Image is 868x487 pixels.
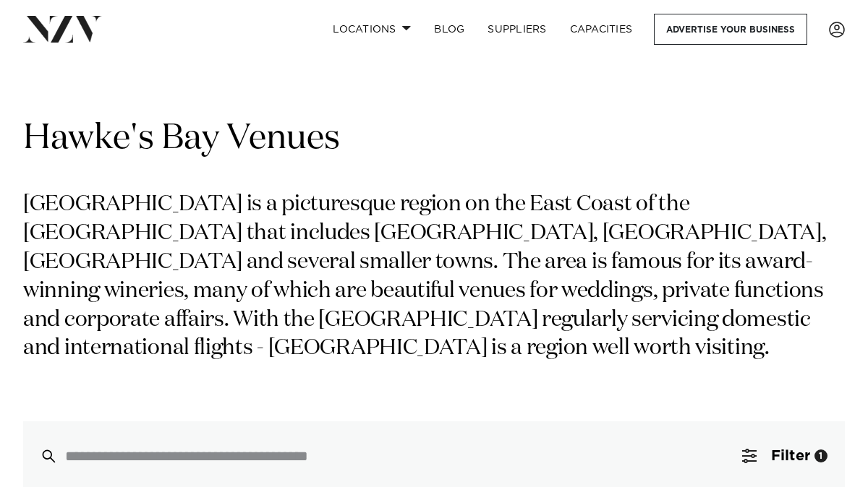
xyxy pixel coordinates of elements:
[321,14,422,45] a: Locations
[771,449,810,463] span: Filter
[476,14,558,45] a: SUPPLIERS
[23,191,845,363] p: [GEOGRAPHIC_DATA] is a picturesque region on the East Coast of the [GEOGRAPHIC_DATA] that include...
[654,14,807,45] a: Advertise your business
[422,14,476,45] a: BLOG
[23,16,102,42] img: nzv-logo.png
[23,116,845,162] h1: Hawke's Bay Venues
[814,449,827,462] div: 1
[558,14,644,45] a: Capacities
